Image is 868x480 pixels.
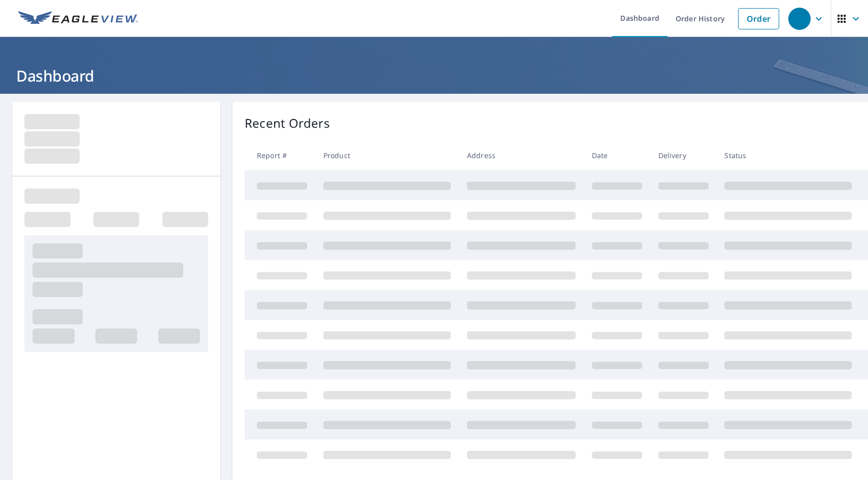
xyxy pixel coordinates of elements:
[584,140,650,170] th: Date
[12,65,856,86] h1: Dashboard
[245,140,315,170] th: Report #
[650,140,717,170] th: Delivery
[716,140,860,170] th: Status
[459,140,584,170] th: Address
[315,140,459,170] th: Product
[245,114,330,132] p: Recent Orders
[18,11,138,26] img: EV Logo
[738,8,779,29] a: Order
